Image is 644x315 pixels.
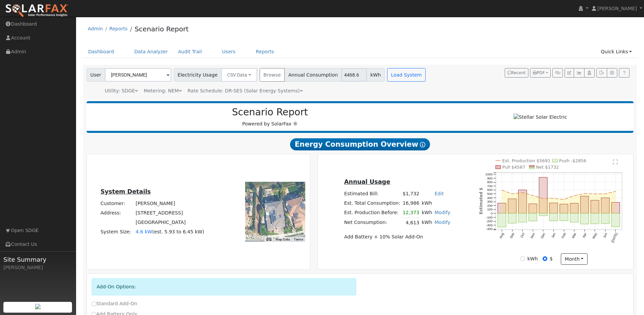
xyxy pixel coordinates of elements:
[532,195,534,196] circle: onclick=""
[527,255,538,262] label: kWh
[601,213,609,224] rect: onclick=""
[135,25,189,33] a: Scenario Report
[596,68,607,78] button: Export Interval Data
[276,237,290,242] button: Map Data
[99,208,135,218] td: Address:
[563,199,565,200] circle: onclick=""
[571,232,577,239] text: Mar
[366,68,385,82] span: kWh
[551,232,556,238] text: Jan
[561,232,567,239] text: Feb
[221,68,257,82] button: CSV Data
[491,211,493,215] text: 0
[421,199,452,208] td: kWh
[247,233,269,242] img: Google
[543,256,547,261] input: $
[594,193,596,195] circle: onclick=""
[498,203,506,213] rect: onclick=""
[387,68,426,82] button: Load System
[574,68,584,78] button: Multi-Series Graph
[596,46,637,58] a: Quick Links
[135,199,206,208] td: [PERSON_NAME]
[550,255,553,262] label: $
[87,68,105,82] span: User
[99,199,135,208] td: Customer:
[570,213,578,222] rect: onclick=""
[154,229,202,234] span: est. 5.93 to 6.45 kW
[92,278,357,295] div: Add-On Options:
[144,87,182,94] div: Metering: NEM
[152,229,154,234] span: (
[584,68,595,78] button: Login As
[344,178,390,185] u: Annual Usage
[135,208,206,218] td: [STREET_ADDRESS]
[529,204,537,213] rect: onclick=""
[570,203,578,213] rect: onclick=""
[508,199,516,213] rect: onclick=""
[99,227,135,237] td: System Size:
[105,68,171,82] input: Select a User
[105,87,138,94] div: Utility: SDGE
[290,138,430,150] span: Energy Consumption Overview
[402,218,421,228] td: 4,613
[536,165,559,170] text: Net $1732
[485,172,493,176] text: 1000
[434,210,450,215] a: Modify
[421,208,433,218] td: kWh
[92,302,96,306] input: Standard Add-On
[612,213,620,227] rect: onclick=""
[619,68,629,78] a: Help Link
[519,213,527,222] rect: onclick=""
[247,233,269,242] a: Open this area in Google Maps (opens a new window)
[487,207,493,211] text: 100
[3,255,72,264] span: Site Summary
[519,190,527,213] rect: onclick=""
[522,192,523,193] circle: onclick=""
[508,213,516,223] rect: onclick=""
[90,107,450,127] div: Powered by SolarFax ®
[559,158,587,163] text: Push -$2856
[343,189,401,199] td: Estimated Bill:
[135,227,206,237] td: System Size
[498,213,506,227] rect: onclick=""
[530,232,535,239] text: Nov
[129,46,173,58] a: Data Analyzer
[584,193,586,194] circle: onclick=""
[502,158,550,163] text: Est. Production $5691
[533,70,545,75] span: PDF
[553,198,554,199] circle: onclick=""
[509,232,515,239] text: Sep
[88,26,103,31] a: Admin
[543,198,544,199] circle: onclick=""
[343,218,401,228] td: Net Consumption:
[560,213,568,221] rect: onclick=""
[294,237,303,241] a: Terms (opens in new tab)
[502,165,525,170] text: Pull $4587
[173,46,207,58] a: Audit Trail
[592,232,598,239] text: May
[561,253,588,265] button: month
[93,107,447,118] h2: Scenario Report
[487,196,493,200] text: 400
[615,191,616,192] circle: onclick=""
[420,142,425,147] i: Show Help
[552,68,563,78] button: Generate Report Link
[539,213,547,216] rect: onclick=""
[549,203,557,213] rect: onclick=""
[602,232,608,238] text: Jun
[479,188,483,214] text: Estimated $
[402,208,421,218] td: 12,373
[217,46,241,58] a: Users
[580,196,589,213] rect: onclick=""
[92,300,137,307] label: Standard Add-On
[343,208,401,218] td: Est. Production Before:
[83,46,119,58] a: Dashboard
[35,304,41,309] img: retrieve
[487,204,493,207] text: 200
[487,184,493,188] text: 700
[251,46,279,58] a: Reports
[266,237,271,242] button: Keyboard shortcuts
[486,219,493,223] text: -200
[549,213,557,221] rect: onclick=""
[486,227,493,231] text: -400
